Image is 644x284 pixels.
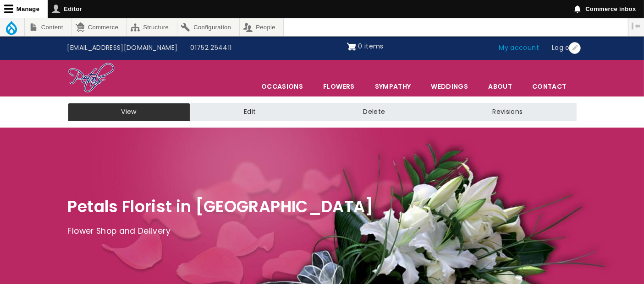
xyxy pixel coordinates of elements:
a: Log out [545,39,583,57]
button: Open User account menu configuration options [569,42,581,54]
button: Vertical orientation [628,18,644,34]
a: [EMAIL_ADDRESS][DOMAIN_NAME] [61,39,184,57]
a: Edit [190,103,309,121]
span: Occasions [252,77,313,96]
a: Sympathy [365,77,421,96]
a: Flowers [314,77,364,96]
img: Shopping cart [347,39,356,54]
a: Content [25,18,71,36]
a: Configuration [177,18,239,36]
a: People [240,18,284,36]
a: Shopping cart 0 items [347,39,384,54]
a: Revisions [439,103,576,121]
a: Structure [127,18,177,36]
span: 0 items [358,42,383,51]
a: Delete [309,103,439,121]
a: Contact [523,77,576,96]
nav: Tabs [61,103,583,121]
a: View [68,103,190,121]
a: 01752 254411 [184,39,238,57]
img: Home [68,62,115,94]
span: Petals Florist in [GEOGRAPHIC_DATA] [68,195,374,218]
a: Commerce [72,18,126,36]
p: Flower Shop and Delivery [68,225,577,238]
span: Weddings [421,77,478,96]
a: My account [493,39,546,57]
a: About [479,77,522,96]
